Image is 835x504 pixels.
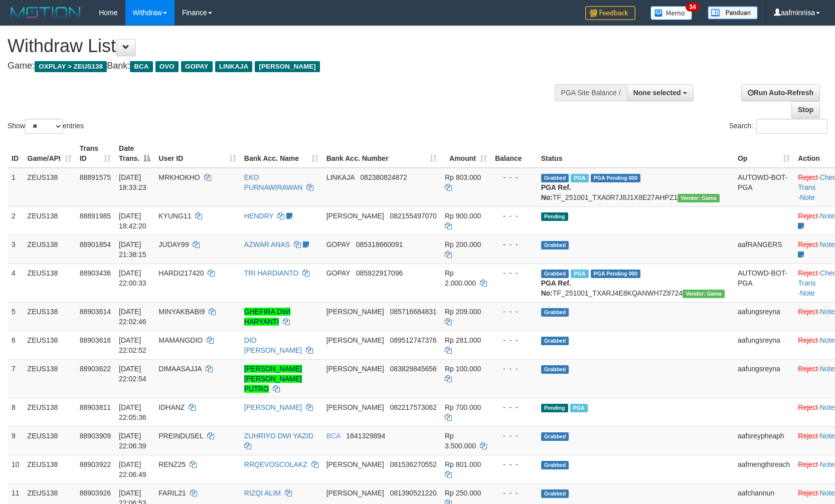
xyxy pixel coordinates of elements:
[495,364,533,374] div: - - -
[734,168,794,207] td: AUTOWD-BOT-PGA
[571,270,588,278] span: Marked by aafsreyleap
[541,183,571,201] b: PGA Ref. No:
[585,6,635,20] img: Feedback.jpg
[708,6,758,20] img: panduan.png
[791,101,820,118] a: Stop
[390,308,436,316] span: Copy 085716684831 to clipboard
[360,173,407,181] span: Copy 082380824872 to clipboard
[326,269,350,277] span: GOPAY
[741,84,820,101] a: Run Auto-Refresh
[326,489,384,497] span: [PERSON_NAME]
[820,365,835,373] a: Note
[820,336,835,344] a: Note
[158,308,205,316] span: MINYAKBABI9
[130,61,152,72] span: BCA
[491,139,537,168] th: Balance
[541,279,571,297] b: PGA Ref. No:
[541,212,568,221] span: Pending
[495,172,533,182] div: - - -
[633,89,681,97] span: None selected
[244,173,303,191] a: EKO PURNAWIRAWAN
[244,460,307,468] a: RRQEVOSCOLAKZ
[495,211,533,221] div: - - -
[326,336,384,344] span: [PERSON_NAME]
[8,455,24,483] td: 10
[390,460,436,468] span: Copy 081536270552 to clipboard
[820,212,835,220] a: Note
[570,404,588,412] span: Marked by aafchomsokheang
[80,308,111,316] span: 88903614
[686,3,699,12] span: 34
[495,268,533,278] div: - - -
[326,432,341,440] span: BCA
[119,173,146,191] span: [DATE] 18:33:23
[158,336,203,344] span: MAMANGDIO
[798,403,818,411] a: Reject
[591,270,641,278] span: PGA Pending
[495,307,533,317] div: - - -
[158,432,203,440] span: PREINDUSEL
[158,173,200,181] span: MRKHOKHO
[495,402,533,412] div: - - -
[24,398,76,426] td: ZEUS138
[8,206,24,235] td: 2
[8,302,24,331] td: 5
[541,365,569,374] span: Grabbed
[80,269,111,277] span: 88903436
[356,240,403,248] span: Copy 085318660091 to clipboard
[820,432,835,440] a: Note
[445,173,481,181] span: Rp 803.000
[244,365,302,393] a: [PERSON_NAME] [PERSON_NAME] PUTRO
[24,331,76,359] td: ZEUS138
[445,432,476,450] span: Rp 3.500.000
[119,460,146,478] span: [DATE] 22:06:49
[80,432,111,440] span: 88903909
[80,365,111,373] span: 88903622
[8,61,547,71] h4: Game: Bank:
[119,240,146,259] span: [DATE] 21:38:15
[445,269,476,287] span: Rp 2.000.000
[541,308,569,317] span: Grabbed
[537,168,734,207] td: TF_251001_TXA0R7J8J1X8E27AHPZ1
[495,488,533,498] div: - - -
[240,139,322,168] th: Bank Acc. Name: activate to sort column ascending
[541,432,569,441] span: Grabbed
[119,365,146,383] span: [DATE] 22:02:54
[356,269,403,277] span: Copy 085922917096 to clipboard
[820,460,835,468] a: Note
[537,139,734,168] th: Status
[390,336,436,344] span: Copy 089512747376 to clipboard
[215,61,253,72] span: LINKAJA
[537,264,734,302] td: TF_251001_TXARJ4E8KQANWH7Z8724
[8,139,24,168] th: ID
[390,489,436,497] span: Copy 081390521220 to clipboard
[155,61,179,72] span: OVO
[158,460,186,468] span: RENZ25
[756,119,827,134] input: Search:
[820,308,835,316] a: Note
[390,212,436,220] span: Copy 082155497070 to clipboard
[820,240,835,248] a: Note
[24,455,76,483] td: ZEUS138
[541,241,569,249] span: Grabbed
[800,193,815,201] a: Note
[541,489,569,498] span: Grabbed
[8,264,24,302] td: 4
[820,489,835,497] a: Note
[80,336,111,344] span: 88903618
[326,240,350,248] span: GOPAY
[35,61,107,72] span: OXPLAY > ZEUS138
[445,460,481,468] span: Rp 801.000
[244,403,302,411] a: [PERSON_NAME]
[244,212,274,220] a: HENDRY
[119,308,146,326] span: [DATE] 22:02:46
[445,308,481,316] span: Rp 209.000
[8,168,24,207] td: 1
[326,308,384,316] span: [PERSON_NAME]
[326,403,384,411] span: [PERSON_NAME]
[115,139,154,168] th: Date Trans.: activate to sort column descending
[8,36,547,56] h1: Withdraw List
[541,404,568,412] span: Pending
[322,139,441,168] th: Bank Acc. Number: activate to sort column ascending
[798,240,818,248] a: Reject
